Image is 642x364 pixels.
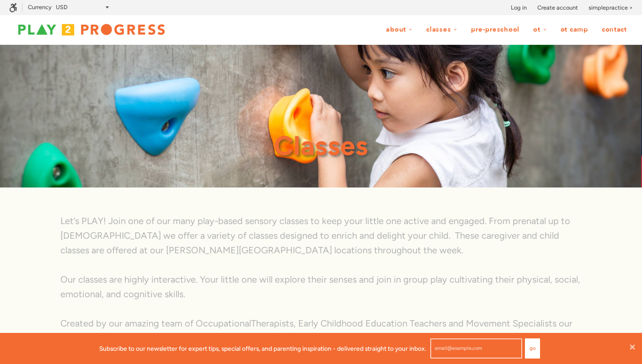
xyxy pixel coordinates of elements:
[537,3,578,12] a: Create account
[527,21,553,38] a: OT
[555,21,594,38] a: OT Camp
[28,4,52,11] label: Currency
[596,21,633,38] a: Contact
[380,21,418,38] a: About
[60,272,582,301] p: Our classes are highly interactive. Your little one will explore their senses and join in group p...
[60,214,582,257] p: Let’s PLAY! Join one of our many play-based sensory classes to keep your little one active and en...
[465,21,525,38] a: Pre-Preschool
[588,3,633,12] a: simplepractice >
[9,21,174,39] img: Play2Progress logo
[430,338,522,359] input: email@example.com
[525,338,540,359] button: Go
[60,316,582,345] p: Created by our amazing team of OccupationalTherapists, Early Childhood Education Teachers and Mov...
[511,3,527,12] a: Log in
[420,21,463,38] a: Classes
[99,343,426,353] p: Subscribe to our newsletter for expert tips, special offers, and parenting inspiration - delivere...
